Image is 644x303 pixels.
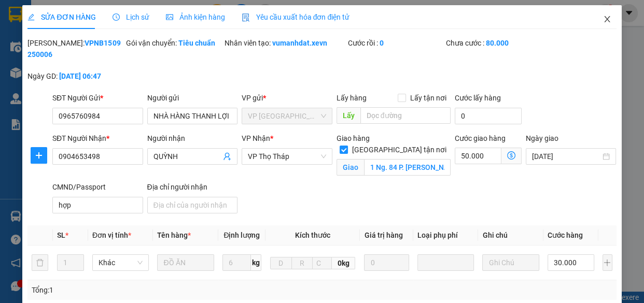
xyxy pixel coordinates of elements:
b: 0 [379,39,383,47]
b: Tiêu chuẩn [178,39,215,47]
span: kg [251,254,261,271]
button: Close [593,5,622,34]
button: plus [31,147,47,164]
input: R [291,257,313,269]
span: SL [57,231,65,239]
span: Lấy hàng [337,94,367,102]
span: clock-circle [113,13,120,21]
span: Yêu cầu xuất hóa đơn điện tử [242,13,350,21]
span: Kích thước [295,231,330,239]
span: close [603,15,611,23]
span: Giao [337,159,364,176]
span: VP Nhận [242,134,270,142]
input: 0 [364,254,409,271]
b: 80.000 [486,39,509,47]
div: Người nhận [147,133,238,144]
b: vumanhdat.xevn [272,39,327,47]
span: Ảnh kiện hàng [166,13,225,21]
span: Giá trị hàng [364,231,402,239]
input: Cước giao hàng [455,148,501,164]
span: Định lượng [223,231,260,239]
div: Gói vận chuyển: [126,37,222,49]
th: Loại phụ phí [413,225,478,246]
div: Địa chỉ người nhận [147,181,238,193]
span: Đơn vị tính [92,231,131,239]
div: Ngày GD: [27,70,124,82]
span: edit [27,13,35,21]
label: Cước giao hàng [455,134,506,142]
span: dollar-circle [507,151,515,160]
div: SĐT Người Nhận [52,133,143,144]
span: Lịch sử [113,13,149,21]
img: icon [242,13,250,22]
input: Cước lấy hàng [455,108,522,124]
span: Lấy [337,107,360,124]
span: [GEOGRAPHIC_DATA] tận nơi [348,144,451,155]
input: Địa chỉ của người nhận [147,197,238,213]
label: Ngày giao [526,134,558,142]
span: Cước hàng [548,231,583,239]
input: C [312,257,331,269]
span: Giao hàng [337,134,370,142]
span: Lấy tận nơi [406,92,451,104]
div: [PERSON_NAME]: [27,37,124,60]
span: Tên hàng [157,231,191,239]
b: [DATE] 06:47 [59,72,101,80]
div: Tổng: 1 [32,284,249,296]
div: Cước rồi : [347,37,444,49]
label: Cước lấy hàng [455,94,501,102]
input: Giao tận nơi [364,159,451,176]
span: SỬA ĐƠN HÀNG [27,13,95,21]
span: user-add [223,152,231,161]
div: Nhân viên tạo: [225,37,345,49]
div: Người gửi [147,92,238,104]
div: VP gửi [242,92,332,104]
div: Chưa cước : [446,37,542,49]
span: VP Ninh Bình [248,108,326,124]
span: plus [31,151,47,160]
div: CMND/Passport [52,181,143,193]
input: D [270,257,292,269]
input: Ghi Chú [482,254,539,271]
div: SĐT Người Gửi [52,92,143,104]
span: picture [166,13,173,21]
th: Ghi chú [478,225,543,246]
button: delete [32,254,48,271]
input: VD: Bàn, Ghế [157,254,214,271]
span: 0kg [332,257,356,269]
span: VP Thọ Tháp [248,149,326,164]
button: plus [603,254,612,271]
span: Khác [99,255,143,270]
input: Ngày giao [532,151,601,162]
input: Dọc đường [360,107,451,124]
